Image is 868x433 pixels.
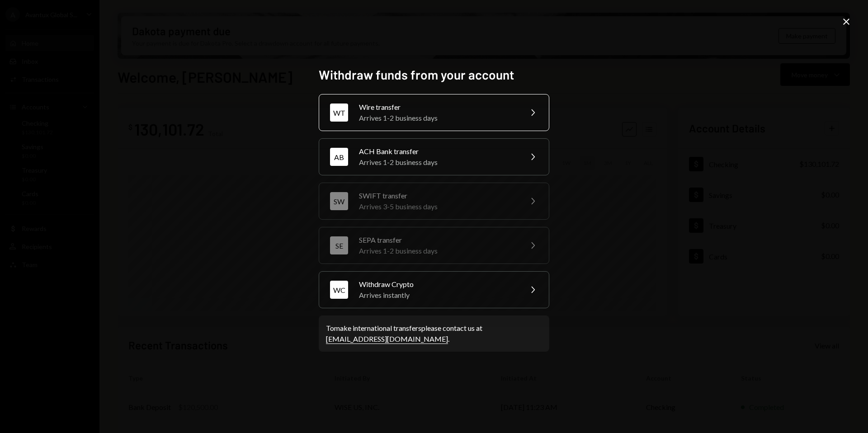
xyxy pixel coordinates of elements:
div: SE [330,236,348,254]
div: Arrives 3-5 business days [359,201,516,212]
div: SW [330,192,348,210]
h2: Withdraw funds from your account [319,66,549,84]
div: Arrives 1-2 business days [359,113,516,123]
div: Arrives 1-2 business days [359,245,516,256]
div: Wire transfer [359,102,516,113]
div: Arrives instantly [359,290,516,301]
div: WT [330,104,348,122]
button: SESEPA transferArrives 1-2 business days [319,227,549,264]
div: Withdraw Crypto [359,279,516,290]
div: WC [330,281,348,299]
div: Arrives 1-2 business days [359,157,516,168]
button: ABACH Bank transferArrives 1-2 business days [319,138,549,175]
div: ACH Bank transfer [359,146,516,157]
div: SEPA transfer [359,235,516,245]
div: SWIFT transfer [359,190,516,201]
div: AB [330,148,348,166]
button: SWSWIFT transferArrives 3-5 business days [319,183,549,220]
button: WCWithdraw CryptoArrives instantly [319,271,549,308]
a: [EMAIL_ADDRESS][DOMAIN_NAME] [326,334,448,344]
div: To make international transfers please contact us at . [326,323,542,344]
button: WTWire transferArrives 1-2 business days [319,94,549,131]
